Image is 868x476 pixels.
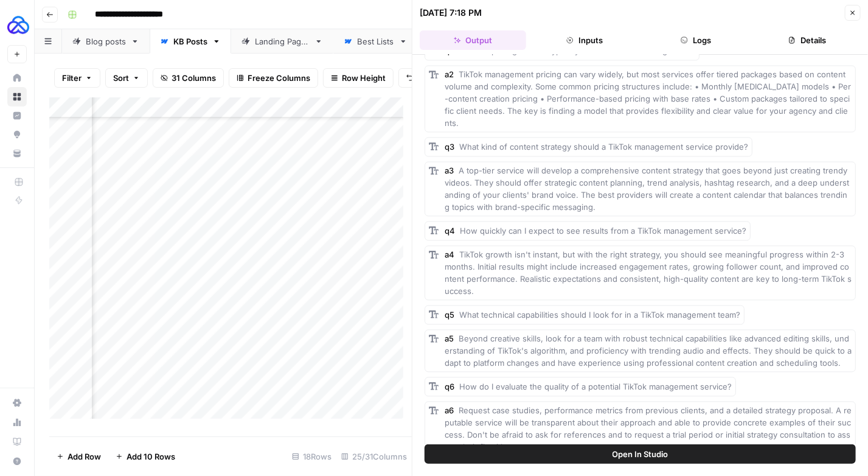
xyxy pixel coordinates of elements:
button: Filter [54,68,100,88]
div: 18 Rows [287,447,336,466]
span: Request case studies, performance metrics from previous clients, and a detailed strategy proposal... [445,405,852,452]
div: Best Lists [357,35,394,47]
div: KB Posts [173,35,207,47]
span: TikTok management pricing can vary widely, but most services offer tiered packages based on conte... [445,69,851,128]
span: Add Row [68,450,101,463]
button: Open In Studio [425,444,856,464]
div: Landing Pages [255,35,310,47]
a: Home [7,68,27,88]
a: Usage [7,413,27,432]
span: q3 [445,142,454,152]
span: Freeze Columns [248,72,310,84]
span: Filter [62,72,82,84]
button: Add 10 Rows [108,447,182,466]
span: 31 Columns [172,72,216,84]
div: 25/31 Columns [336,447,412,466]
span: a6 [445,405,454,415]
span: Beyond creative skills, look for a team with robust technical capabilities like advanced editing ... [445,334,852,368]
a: Learning Hub [7,432,27,452]
a: Your Data [7,144,27,163]
span: a5 [445,334,454,343]
span: a3 [445,166,454,175]
span: Open In Studio [613,448,668,460]
span: a2 [445,69,454,79]
span: Add 10 Rows [127,450,175,463]
div: [DATE] 7:18 PM [420,7,482,19]
button: Details [754,30,861,50]
span: a4 [445,250,454,259]
button: 31 Columns [153,68,224,88]
a: Browse [7,87,27,107]
span: q5 [445,310,454,320]
a: Opportunities [7,125,27,144]
span: TikTok growth isn't instant, but with the right strategy, you should see meaningful progress with... [445,250,852,296]
span: Sort [113,72,129,84]
span: Row Height [342,72,386,84]
a: Settings [7,393,27,413]
a: KB Posts [150,29,231,54]
button: Workspace: AUQ [7,10,27,40]
button: Sort [105,68,148,88]
button: Help + Support [7,452,27,471]
button: Freeze Columns [229,68,318,88]
button: Output [420,30,526,50]
button: Inputs [531,30,637,50]
span: How do I evaluate the quality of a potential TikTok management service? [459,382,732,391]
a: Best Lists [333,29,418,54]
a: Blog posts [62,29,150,54]
button: Add Row [49,447,108,466]
span: q4 [445,226,455,236]
a: Insights [7,106,27,125]
button: Row Height [323,68,394,88]
span: What kind of content strategy should a TikTok management service provide? [459,142,748,152]
a: Landing Pages [231,29,333,54]
span: q6 [445,382,454,391]
button: Logs [643,30,749,50]
span: What technical capabilities should I look for in a TikTok management team? [459,310,740,320]
span: A top-tier service will develop a comprehensive content strategy that goes beyond just creating t... [445,166,850,212]
span: How quickly can I expect to see results from a TikTok management service? [460,226,746,236]
img: AUQ Logo [7,14,29,36]
div: Blog posts [86,35,126,47]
